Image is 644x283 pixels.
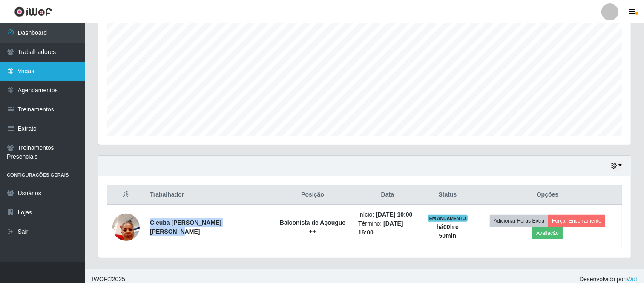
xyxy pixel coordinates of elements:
[437,223,459,239] strong: há 00 h e 50 min
[92,276,108,283] span: IWOF
[532,227,563,239] button: Avaliação
[353,185,422,205] th: Data
[625,276,637,283] a: iWof
[145,185,272,205] th: Trabalhador
[358,210,417,219] li: Início:
[376,211,412,218] time: [DATE] 10:00
[422,185,473,205] th: Status
[358,219,417,237] li: Término:
[490,215,548,227] button: Adicionar Horas Extra
[280,219,345,235] strong: Balconista de Açougue ++
[428,215,468,222] span: EM ANDAMENTO
[14,6,52,17] img: CoreUI Logo
[548,215,605,227] button: Forçar Encerramento
[112,209,140,245] img: 1691073394546.jpeg
[150,219,221,235] strong: Cleuba [PERSON_NAME] [PERSON_NAME]
[473,185,622,205] th: Opções
[272,185,353,205] th: Posição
